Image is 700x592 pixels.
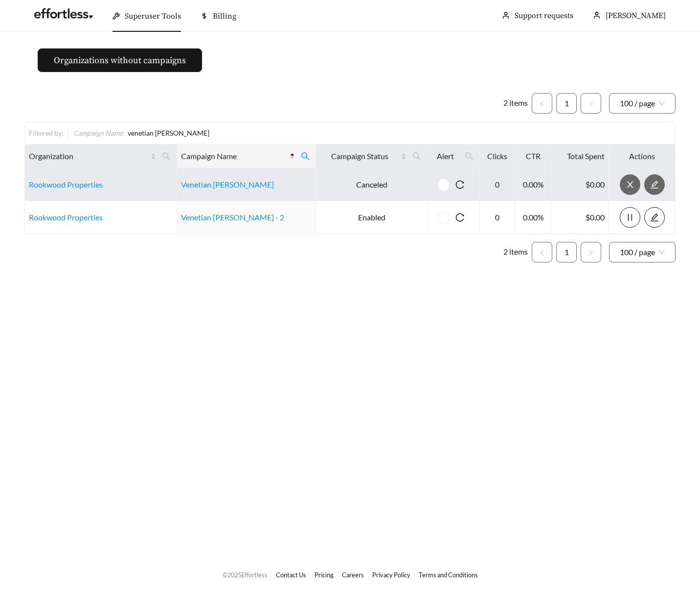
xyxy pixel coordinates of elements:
[588,250,594,256] span: right
[297,148,314,164] span: search
[465,152,474,161] span: search
[552,168,609,201] td: $0.00
[552,201,609,234] td: $0.00
[552,144,609,168] th: Total Spent
[223,571,268,579] span: © 2025 Effortless
[73,129,125,137] span: Campaign Name :
[503,242,528,262] li: 2 items
[29,180,103,189] a: Rookwood Properties
[644,174,665,195] button: edit
[609,93,676,114] div: Page Size
[316,168,428,201] td: Canceled
[606,11,666,21] span: [PERSON_NAME]
[372,571,410,579] a: Privacy Policy
[431,150,459,162] span: Alert
[539,250,545,256] span: left
[581,242,601,262] li: Next Page
[480,168,515,201] td: 0
[213,11,236,21] span: Billing
[644,207,665,228] button: edit
[301,152,310,161] span: search
[620,94,665,113] span: 100 / page
[315,571,334,579] a: Pricing
[539,101,545,107] span: left
[532,242,552,262] button: left
[125,11,181,21] span: Superuser Tools
[515,11,573,21] a: Support requests
[29,150,149,162] span: Organization
[557,242,576,262] a: 1
[158,148,175,164] span: search
[620,242,665,262] span: 100 / page
[645,213,664,222] span: edit
[128,129,209,137] span: venetian [PERSON_NAME]
[532,242,552,262] li: Previous Page
[450,180,470,189] span: reload
[644,213,665,222] a: edit
[581,93,601,114] li: Next Page
[620,213,640,222] span: pause
[181,150,288,162] span: Campaign Name
[461,148,477,164] span: search
[532,93,552,114] button: left
[557,94,576,113] a: 1
[515,168,552,201] td: 0.00%
[581,93,601,114] button: right
[450,213,470,222] span: reload
[450,174,470,195] button: reload
[342,571,364,579] a: Careers
[38,48,202,72] button: Organizations without campaigns
[450,207,470,228] button: reload
[480,201,515,234] td: 0
[29,128,68,138] div: Filtered by:
[588,101,594,107] span: right
[644,180,665,189] a: edit
[515,144,552,168] th: CTR
[609,242,676,262] div: Page Size
[276,571,306,579] a: Contact Us
[515,201,552,234] td: 0.00%
[181,180,274,189] a: Venetian [PERSON_NAME]
[320,150,399,162] span: Campaign Status
[556,93,577,114] li: 1
[556,242,577,262] li: 1
[412,152,421,161] span: search
[581,242,601,262] button: right
[54,54,186,67] span: Organizations without campaigns
[503,93,528,114] li: 2 items
[532,93,552,114] li: Previous Page
[480,144,515,168] th: Clicks
[162,152,171,161] span: search
[620,207,640,228] button: pause
[408,148,425,164] span: search
[29,213,103,222] a: Rookwood Properties
[316,201,428,234] td: Enabled
[181,213,284,222] a: Venetian [PERSON_NAME] - 2
[609,144,676,168] th: Actions
[419,571,478,579] a: Terms and Conditions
